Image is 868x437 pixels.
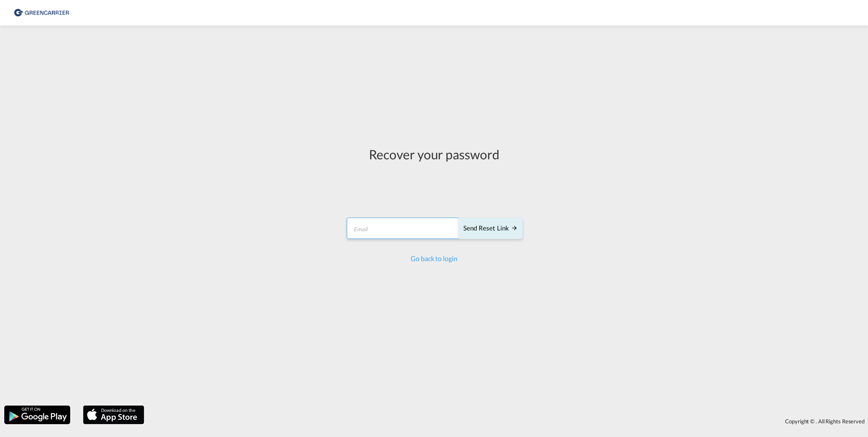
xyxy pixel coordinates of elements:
md-icon: icon-arrow-right [511,224,518,231]
div: Send reset link [463,224,518,233]
img: apple.png [82,405,145,425]
img: google.png [3,405,71,425]
div: Recover your password [345,145,523,163]
input: Email [347,218,460,239]
button: SEND RESET LINK [459,218,523,239]
div: Copyright © . All Rights Reserved [148,414,868,428]
img: 8cf206808afe11efa76fcd1e3d746489.png [13,3,70,23]
iframe: reCAPTCHA [369,172,499,205]
a: Go back to login [411,254,457,262]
